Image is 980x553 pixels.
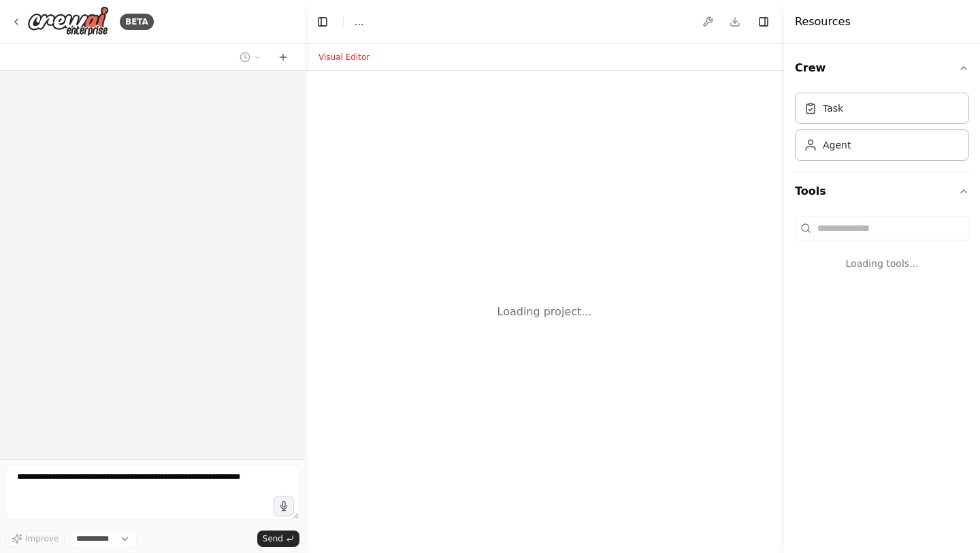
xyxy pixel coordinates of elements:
button: Visual Editor [310,49,378,65]
div: Loading project... [497,304,592,320]
div: Tools [795,210,969,292]
button: Improve [5,530,65,548]
div: Agent [823,138,851,152]
img: Logo [27,6,109,37]
button: Crew [795,49,969,87]
span: Send [263,533,283,544]
button: Click to speak your automation idea [274,496,294,516]
div: BETA [120,14,154,30]
div: Task [823,101,843,115]
div: Crew [795,87,969,172]
div: Loading tools... [795,246,969,281]
span: ... [355,15,363,29]
button: Switch to previous chat [234,49,267,65]
nav: breadcrumb [355,15,363,29]
h4: Resources [795,14,851,30]
button: Hide right sidebar [754,12,773,31]
button: Tools [795,172,969,210]
button: Start a new chat [272,49,294,65]
button: Send [257,531,299,547]
span: Improve [25,533,59,544]
button: Hide left sidebar [313,12,332,31]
